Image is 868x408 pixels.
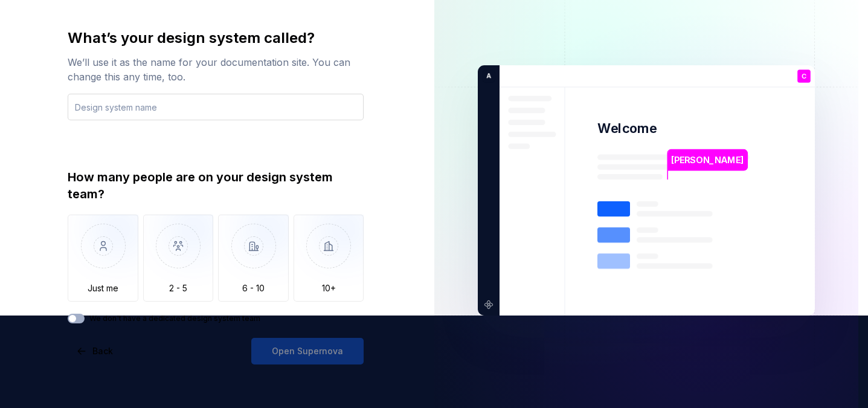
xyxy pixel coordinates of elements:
[68,55,364,84] div: We’ll use it as the name for your documentation site. You can change this any time, too.
[802,73,806,80] p: C
[89,314,260,323] label: We don't have a dedicated design system team
[68,28,364,48] div: What’s your design system called?
[679,269,747,284] p: [PERSON_NAME]
[671,154,744,167] p: [PERSON_NAME]
[482,71,491,82] p: A
[597,120,657,137] p: Welcome
[798,83,810,89] p: You
[68,169,364,202] div: How many people are on your design system team?
[789,91,818,98] p: Designer
[68,338,123,364] button: Back
[68,94,364,120] input: Design system name
[92,345,113,357] span: Back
